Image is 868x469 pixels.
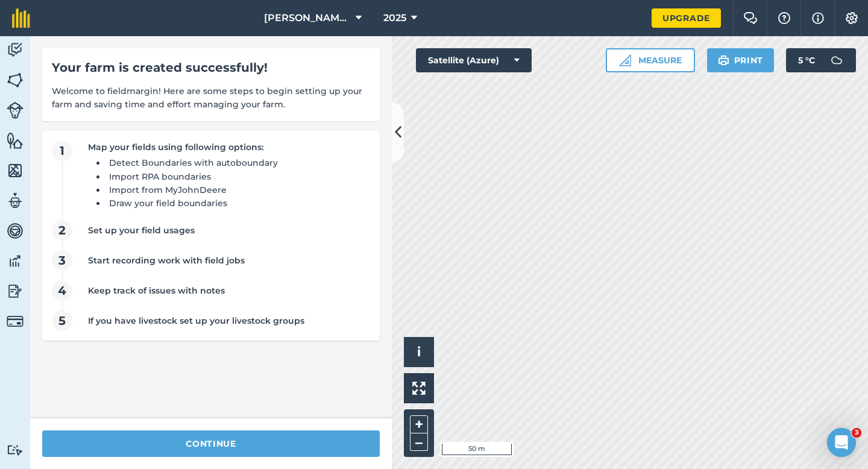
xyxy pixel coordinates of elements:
[786,48,856,72] button: 5 °C
[106,170,364,183] li: Import RPA boundaries
[827,428,856,457] iframe: Intercom live chat
[743,12,758,24] img: Two speech bubbles overlapping with the left bubble in the forefront
[812,11,824,25] img: svg+xml;base64,PHN2ZyB4bWxucz0iaHR0cDovL3d3dy53My5vcmcvMjAwMC9zdmciIHdpZHRoPSIxNyIgaGVpZ2h0PSIxNy...
[7,162,24,180] img: svg+xml;base64,PHN2ZyB4bWxucz0iaHR0cDovL3d3dy53My5vcmcvMjAwMC9zdmciIHdpZHRoPSI1NiIgaGVpZ2h0PSI2MC...
[106,197,364,210] li: Draw your field boundaries
[52,84,370,112] span: Welcome to fieldmargin! Here are some steps to begin setting up your farm and saving time and eff...
[52,58,370,77] div: Your farm is created successfully!
[844,12,859,24] img: A cog icon
[52,310,72,331] span: 5
[798,48,815,72] span: 5 ° C
[88,314,364,327] div: If you have livestock set up your livestock groups
[417,344,421,359] span: i
[7,192,24,210] img: svg+xml;base64,PD94bWwgdmVyc2lvbj0iMS4wIiBlbmNvZGluZz0idXRmLTgiPz4KPCEtLSBHZW5lcmF0b3I6IEFkb2JlIE...
[825,48,849,72] img: svg+xml;base64,PD94bWwgdmVyc2lvbj0iMS4wIiBlbmNvZGluZz0idXRmLTgiPz4KPCEtLSBHZW5lcmF0b3I6IEFkb2JlIE...
[7,102,24,119] img: svg+xml;base64,PD94bWwgdmVyc2lvbj0iMS4wIiBlbmNvZGluZz0idXRmLTgiPz4KPCEtLSBHZW5lcmF0b3I6IEFkb2JlIE...
[777,12,791,24] img: A question mark icon
[412,382,426,395] img: Four arrows, one pointing top left, one top right, one bottom right and the last bottom left
[88,224,364,237] div: Set up your field usages
[718,53,729,68] img: svg+xml;base64,PHN2ZyB4bWxucz0iaHR0cDovL3d3dy53My5vcmcvMjAwMC9zdmciIHdpZHRoPSIxOSIgaGVpZ2h0PSIyNC...
[88,254,364,267] div: Start recording work with field jobs
[404,337,434,367] button: i
[106,183,364,197] li: Import from MyJohnDeere
[383,11,406,25] span: 2025
[106,156,364,169] li: Detect Boundaries with autoboundary
[12,8,30,28] img: fieldmargin Logo
[7,313,24,330] img: svg+xml;base64,PD94bWwgdmVyc2lvbj0iMS4wIiBlbmNvZGluZz0idXRmLTgiPz4KPCEtLSBHZW5lcmF0b3I6IEFkb2JlIE...
[52,280,72,301] span: 4
[410,415,428,433] button: +
[416,48,532,72] button: Satellite (Azure)
[7,41,24,59] img: svg+xml;base64,PD94bWwgdmVyc2lvbj0iMS4wIiBlbmNvZGluZz0idXRmLTgiPz4KPCEtLSBHZW5lcmF0b3I6IEFkb2JlIE...
[652,8,721,28] a: Upgrade
[88,140,364,154] div: Map your fields using following options:
[88,284,364,297] div: Keep track of issues with notes
[7,282,24,300] img: svg+xml;base64,PD94bWwgdmVyc2lvbj0iMS4wIiBlbmNvZGluZz0idXRmLTgiPz4KPCEtLSBHZW5lcmF0b3I6IEFkb2JlIE...
[852,428,861,438] span: 3
[7,131,24,150] img: svg+xml;base64,PHN2ZyB4bWxucz0iaHR0cDovL3d3dy53My5vcmcvMjAwMC9zdmciIHdpZHRoPSI1NiIgaGVpZ2h0PSI2MC...
[7,71,24,89] img: svg+xml;base64,PHN2ZyB4bWxucz0iaHR0cDovL3d3dy53My5vcmcvMjAwMC9zdmciIHdpZHRoPSI1NiIgaGVpZ2h0PSI2MC...
[52,220,72,241] span: 2
[52,250,72,271] span: 3
[7,222,24,240] img: svg+xml;base64,PD94bWwgdmVyc2lvbj0iMS4wIiBlbmNvZGluZz0idXRmLTgiPz4KPCEtLSBHZW5lcmF0b3I6IEFkb2JlIE...
[7,444,24,456] img: svg+xml;base64,PD94bWwgdmVyc2lvbj0iMS4wIiBlbmNvZGluZz0idXRmLTgiPz4KPCEtLSBHZW5lcmF0b3I6IEFkb2JlIE...
[52,140,72,161] span: 1
[410,433,428,451] button: –
[619,54,631,66] img: Ruler icon
[264,11,351,25] span: [PERSON_NAME] & Sons Farming LTD
[42,430,380,457] button: continue
[707,48,775,72] button: Print
[606,48,695,72] button: Measure
[7,252,24,270] img: svg+xml;base64,PD94bWwgdmVyc2lvbj0iMS4wIiBlbmNvZGluZz0idXRmLTgiPz4KPCEtLSBHZW5lcmF0b3I6IEFkb2JlIE...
